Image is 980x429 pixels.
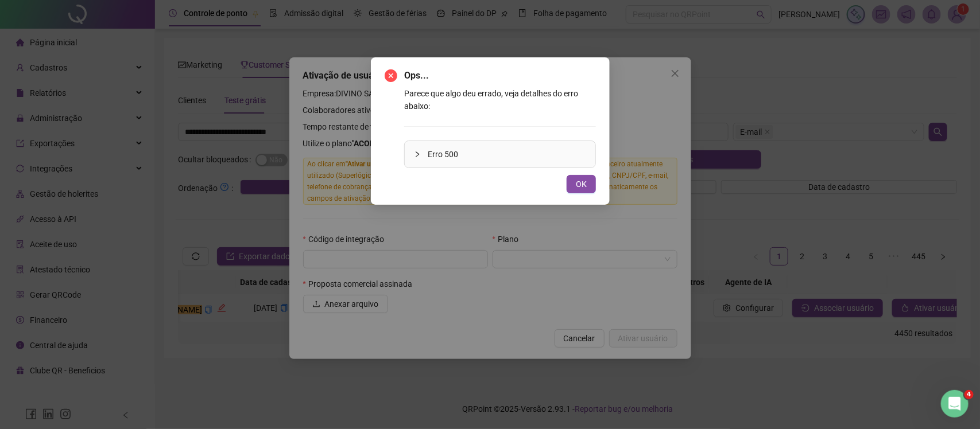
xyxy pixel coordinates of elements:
[414,151,421,158] span: collapsed
[941,390,969,418] iframe: Intercom live chat
[405,141,595,167] div: Erro 500
[428,148,586,161] span: Erro 500
[404,69,596,83] span: Ops...
[385,69,397,82] span: close-circle
[567,175,596,193] button: OK
[576,178,587,190] span: OK
[964,390,974,399] span: 4
[404,87,596,168] div: Parece que algo deu errado, veja detalhes do erro abaixo:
